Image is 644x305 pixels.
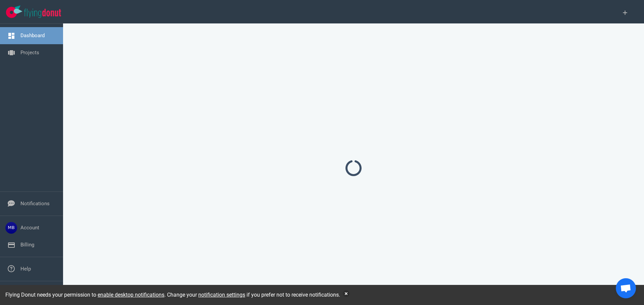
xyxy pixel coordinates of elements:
[20,201,50,207] a: Notifications
[20,266,31,272] a: Help
[20,50,39,56] a: Projects
[616,278,636,298] div: Open de chat
[5,292,164,298] span: Flying Donut needs your permission to
[98,292,164,298] a: enable desktop notifications
[20,242,34,248] a: Billing
[20,32,45,39] a: Dashboard
[20,225,39,231] a: Account
[198,292,245,298] a: notification settings
[164,292,340,298] span: . Change your if you prefer not to receive notifications.
[24,9,61,18] img: Flying Donut text logo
